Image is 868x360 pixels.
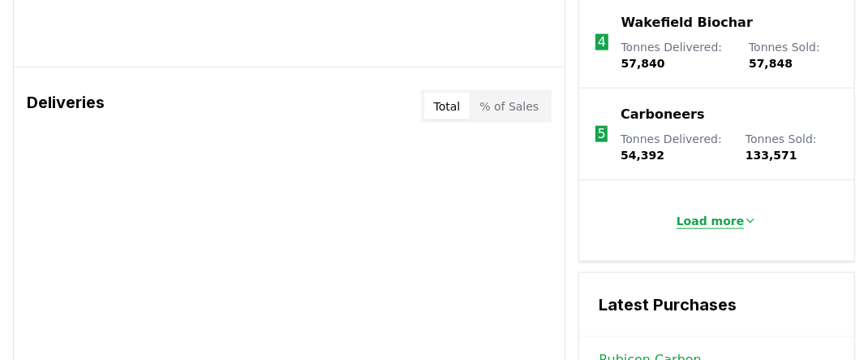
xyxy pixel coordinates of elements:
[621,149,664,162] span: 54,392
[599,293,835,317] h3: Latest Purchases
[27,90,105,123] h3: Deliveries
[746,149,797,162] span: 133,571
[598,124,606,144] p: 5
[621,39,733,72] p: Tonnes Delivered :
[621,57,665,70] span: 57,840
[621,131,729,163] p: Tonnes Delivered :
[621,13,753,33] a: Wakefield Biochar
[598,33,606,52] p: 4
[749,39,838,72] p: Tonnes Sold :
[746,131,838,163] p: Tonnes Sold :
[749,57,793,70] span: 57,848
[664,205,771,237] button: Load more
[424,93,471,119] button: Total
[621,105,704,124] a: Carboneers
[470,93,548,119] button: % of Sales
[677,213,745,229] p: Load more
